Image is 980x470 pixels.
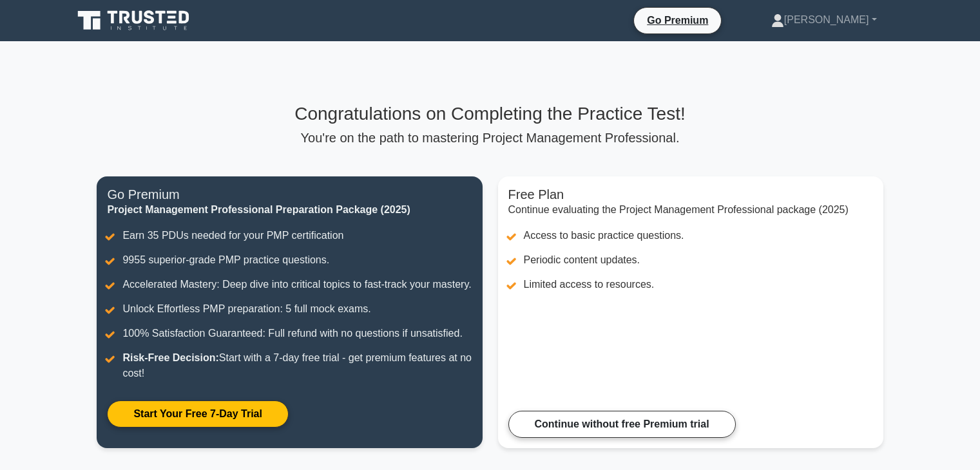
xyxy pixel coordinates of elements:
a: Continue without free Premium trial [508,411,736,438]
a: Start Your Free 7-Day Trial [107,400,288,428]
a: Go Premium [639,12,716,28]
p: You're on the path to mastering Project Management Professional. [97,130,883,146]
a: [PERSON_NAME] [740,7,908,33]
h3: Congratulations on Completing the Practice Test! [97,103,883,125]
